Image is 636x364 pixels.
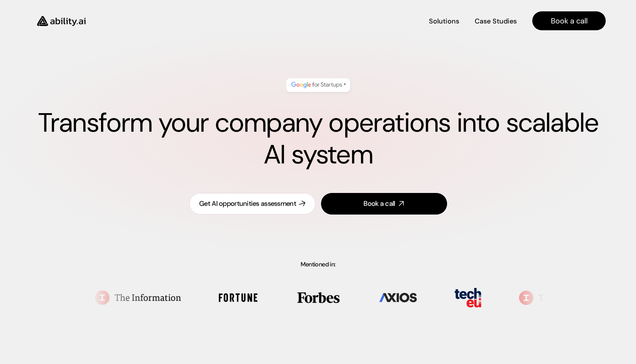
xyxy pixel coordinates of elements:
nav: Main navigation [96,11,606,30]
h4: Case Studies [475,17,517,26]
div: Book a call [363,199,395,208]
a: Book a call [532,11,606,30]
a: Solutions [429,14,459,28]
a: Book a call [321,193,447,215]
div: Get AI opportunities assessment [199,199,296,208]
a: Get AI opportunities assessment [189,193,315,215]
p: Mentioned in: [18,261,618,268]
h1: Transform your company operations into scalable AI system [30,107,606,171]
h4: Book a call [551,16,588,26]
a: Case Studies [474,14,517,28]
h4: Solutions [429,17,459,26]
